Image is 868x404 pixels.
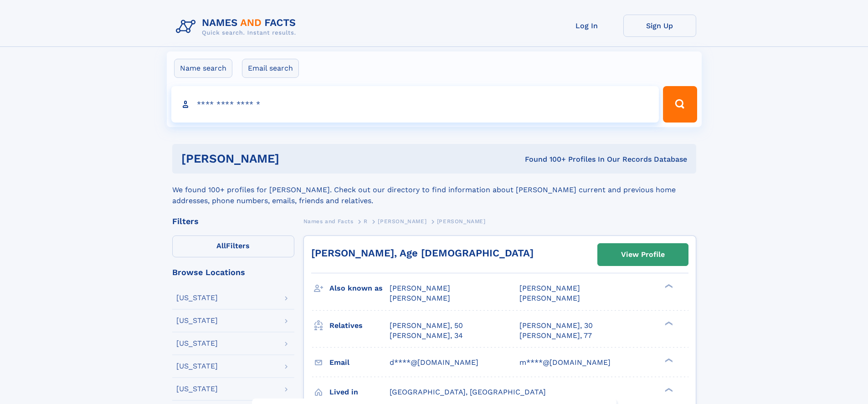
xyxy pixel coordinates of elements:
[519,331,592,341] a: [PERSON_NAME], 77
[303,215,354,227] a: Names and Facts
[390,388,546,396] span: [GEOGRAPHIC_DATA], [GEOGRAPHIC_DATA]
[402,154,687,164] div: Found 100+ Profiles In Our Records Database
[621,244,665,265] div: View Profile
[176,385,218,393] div: [US_STATE]
[663,357,673,363] div: ❯
[329,355,390,370] h3: Email
[378,215,426,227] a: [PERSON_NAME]
[172,217,294,225] div: Filters
[172,235,294,257] label: Filters
[390,331,463,341] a: [PERSON_NAME], 34
[176,363,218,370] div: [US_STATE]
[663,283,673,289] div: ❯
[329,281,390,296] h3: Also known as
[171,86,659,123] input: search input
[437,218,486,225] span: [PERSON_NAME]
[172,174,696,206] div: We found 100+ profiles for [PERSON_NAME]. Check out our directory to find information about [PERS...
[176,340,218,347] div: [US_STATE]
[519,284,580,292] span: [PERSON_NAME]
[390,294,450,302] span: [PERSON_NAME]
[364,215,368,227] a: R
[663,387,673,393] div: ❯
[329,318,390,333] h3: Relatives
[598,244,688,266] a: View Profile
[550,15,623,37] a: Log In
[390,284,450,292] span: [PERSON_NAME]
[390,321,463,331] a: [PERSON_NAME], 50
[172,268,294,276] div: Browse Locations
[176,317,218,324] div: [US_STATE]
[519,294,580,302] span: [PERSON_NAME]
[216,241,226,250] span: All
[378,218,426,225] span: [PERSON_NAME]
[623,15,696,37] a: Sign Up
[172,15,303,39] img: Logo Names and Facts
[174,59,232,78] label: Name search
[311,247,534,259] a: [PERSON_NAME], Age [DEMOGRAPHIC_DATA]
[329,384,390,400] h3: Lived in
[364,218,368,225] span: R
[181,153,402,164] h1: [PERSON_NAME]
[242,59,299,78] label: Email search
[519,321,593,331] a: [PERSON_NAME], 30
[663,320,673,326] div: ❯
[663,86,697,123] button: Search Button
[176,294,218,302] div: [US_STATE]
